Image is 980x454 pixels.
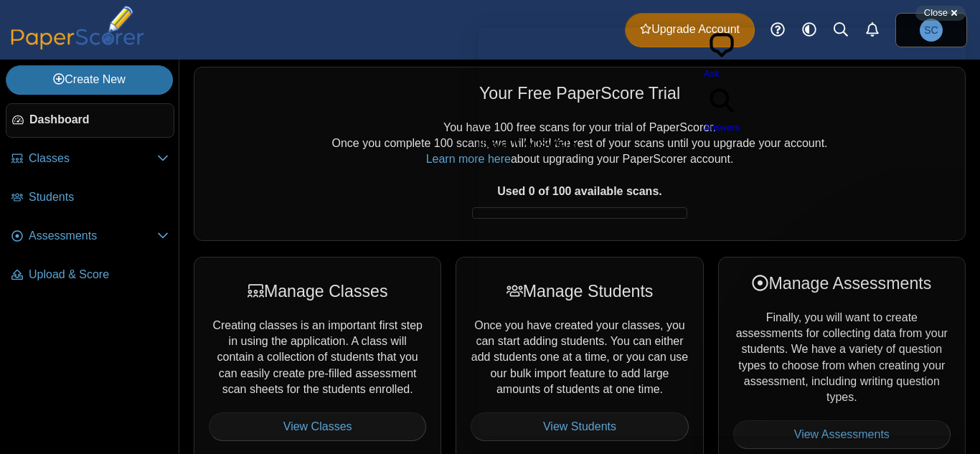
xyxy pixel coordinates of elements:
a: View Students [471,412,688,441]
div: Your Free PaperScore Trial [209,82,951,105]
a: Students [6,181,174,215]
iframe: Help Scout Beacon - Live Chat, Contact Form, and Knowledge Base [478,27,966,436]
div: You have 100 free scans for your trial of PaperScorer. Once you complete 100 scans, we will hold ... [209,120,951,226]
a: PaperScorer [6,39,149,52]
a: Upload & Score [6,258,174,293]
span: Students [29,189,169,205]
a: Learn more here [426,153,511,165]
button: Close [915,6,966,21]
span: Assessments [29,228,157,244]
a: Alerts [857,14,888,46]
div: Manage Students [471,280,688,303]
span: Close [924,7,948,18]
a: View Classes [209,412,426,441]
span: Classes [29,151,157,166]
a: Create New [6,65,173,94]
span: Dashboard [29,112,168,128]
img: PaperScorer [6,6,149,49]
span: Upgrade Account [640,22,740,37]
div: Manage Classes [209,280,426,303]
a: Assessments [6,219,174,254]
a: Upgrade Account [625,13,755,47]
a: Dashboard [6,103,174,138]
a: Classes [6,142,174,176]
span: Selina Carter [924,25,938,35]
span: Upload & Score [29,267,169,283]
